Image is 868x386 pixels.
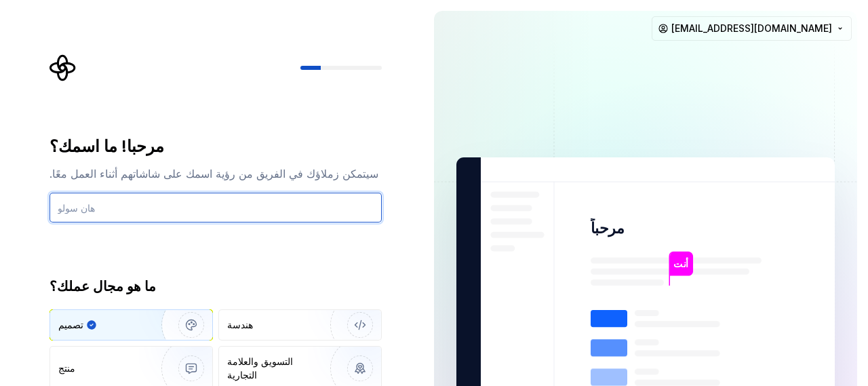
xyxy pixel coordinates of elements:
button: [EMAIL_ADDRESS][DOMAIN_NAME] [652,16,852,41]
input: هان سولو [50,193,382,223]
font: مرحباً [591,219,625,237]
font: منتج [58,362,75,374]
font: مرحبا! ما اسمك؟ [50,136,164,156]
font: هندسة [227,319,253,330]
font: التسويق والعلامة التجارية [227,355,293,381]
svg: شعار سوبر نوفا [50,54,77,81]
font: سيتمكن زملاؤك في الفريق من رؤية اسمك على شاشاتهم أثناء العمل معًا. [50,167,378,180]
font: تصميم [58,319,83,330]
font: [EMAIL_ADDRESS][DOMAIN_NAME] [671,22,832,34]
font: أنت [673,258,688,270]
font: ما هو مجال عملك؟ [50,278,156,294]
